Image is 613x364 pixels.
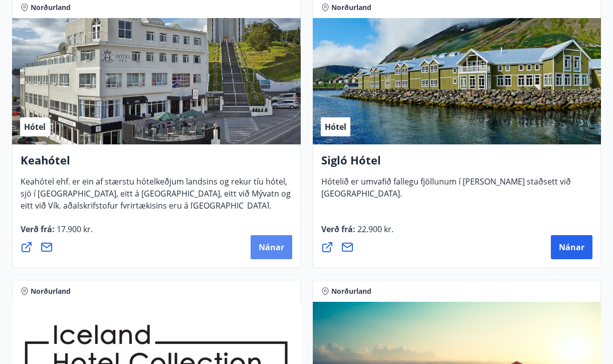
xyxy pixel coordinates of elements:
[321,224,393,243] span: Verð frá :
[331,286,371,296] span: Norðurland
[31,3,71,13] span: Norðurland
[259,242,284,253] span: Nánar
[331,3,371,13] span: Norðurland
[251,235,292,259] button: Nánar
[21,224,93,243] span: Verð frá :
[321,176,571,207] span: Hótelið er umvafið fallegu fjöllunum í [PERSON_NAME] staðsett við [GEOGRAPHIC_DATA].
[321,152,593,175] h4: Sigló Hótel
[55,224,93,235] span: 17.900 kr.
[355,224,393,235] span: 22.900 kr.
[21,176,291,219] span: Keahótel ehf. er ein af stærstu hótelkeðjum landsins og rekur tíu hótel, sjö í [GEOGRAPHIC_DATA],...
[325,121,346,132] span: Hótel
[551,235,592,259] button: Nánar
[31,286,71,296] span: Norðurland
[21,152,292,175] h4: Keahótel
[559,242,584,253] span: Nánar
[24,121,46,132] span: Hótel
